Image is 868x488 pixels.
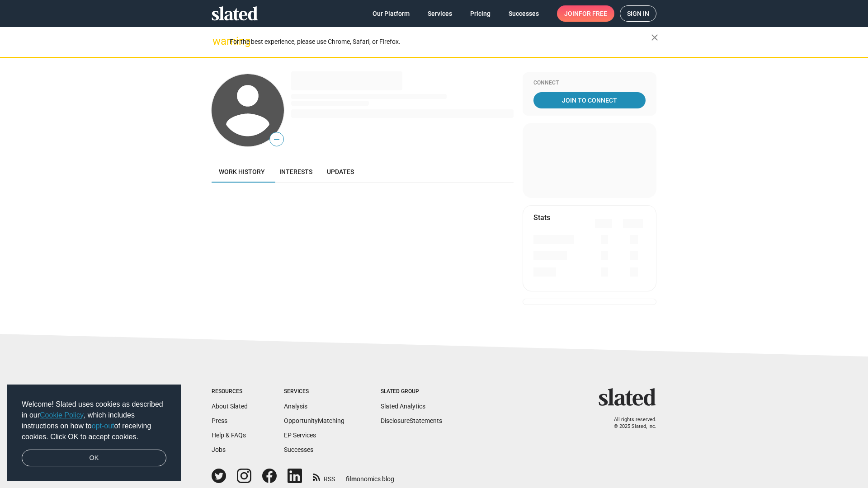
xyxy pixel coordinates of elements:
[40,411,84,419] a: Cookie Policy
[346,475,357,483] span: film
[212,36,223,47] mat-icon: warning
[346,468,394,483] a: filmonomics blog
[564,5,607,22] span: Join
[557,5,614,22] a: Joinfor free
[463,5,498,22] a: Pricing
[420,5,459,22] a: Services
[212,161,272,183] a: Work history
[533,80,646,87] div: Connect
[327,168,354,175] span: Updates
[373,5,410,22] span: Our Platform
[579,5,607,22] span: for free
[212,403,248,410] a: About Slated
[428,5,452,22] span: Services
[284,417,344,424] a: OpportunityMatching
[533,92,646,108] a: Join To Connect
[230,36,651,48] div: For the best experience, please use Chrome, Safari, or Firefox.
[365,5,417,22] a: Our Platform
[501,5,546,22] a: Successes
[535,92,644,108] span: Join To Connect
[7,385,181,481] div: cookieconsent
[284,432,316,439] a: EP Services
[381,403,425,410] a: Slated Analytics
[320,161,361,183] a: Updates
[212,446,226,453] a: Jobs
[649,32,660,43] mat-icon: close
[284,388,344,395] div: Services
[627,6,649,21] span: Sign in
[22,450,166,467] a: dismiss cookie message
[219,168,265,175] span: Work history
[509,5,539,22] span: Successes
[22,399,166,442] span: Welcome! Slated uses cookies as described in our , which includes instructions on how to of recei...
[470,5,491,22] span: Pricing
[279,168,312,175] span: Interests
[212,388,248,395] div: Resources
[284,446,313,453] a: Successes
[92,422,114,430] a: opt-out
[604,417,656,430] p: All rights reserved. © 2025 Slated, Inc.
[533,213,550,222] mat-card-title: Stats
[313,469,335,483] a: RSS
[284,403,307,410] a: Analysis
[381,388,442,395] div: Slated Group
[212,417,227,424] a: Press
[272,161,320,183] a: Interests
[212,432,246,439] a: Help & FAQs
[620,5,656,22] a: Sign in
[270,134,283,145] span: —
[381,417,442,424] a: DisclosureStatements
